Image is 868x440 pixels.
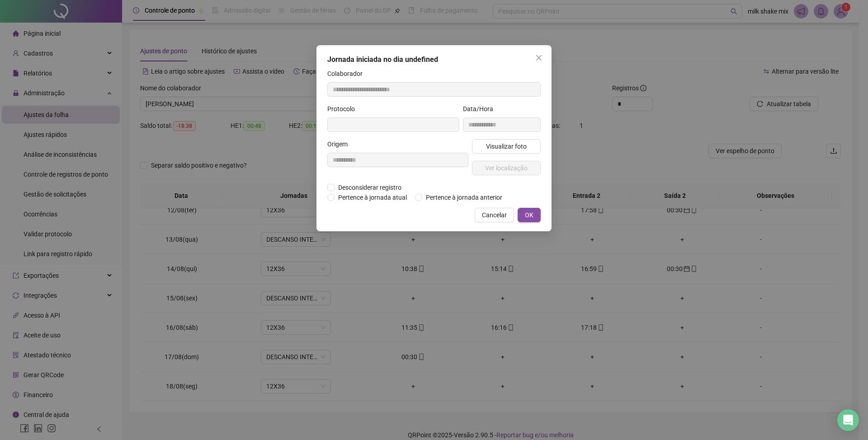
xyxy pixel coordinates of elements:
[463,104,499,114] label: Data/Hora
[837,409,859,431] div: Open Intercom Messenger
[472,139,541,154] button: Visualizar foto
[532,51,546,65] button: Close
[422,192,506,202] span: Pertence à jornada anterior
[327,104,361,114] label: Protocolo
[475,208,514,222] button: Cancelar
[486,141,527,151] span: Visualizar foto
[472,161,541,175] button: Ver localização
[525,210,533,220] span: OK
[335,183,405,192] span: Desconsiderar registro
[482,210,507,220] span: Cancelar
[335,192,410,202] span: Pertence à jornada atual
[327,54,541,65] div: Jornada iniciada no dia undefined
[518,208,541,222] button: OK
[327,69,368,79] label: Colaborador
[535,54,542,61] span: close
[327,139,354,149] label: Origem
